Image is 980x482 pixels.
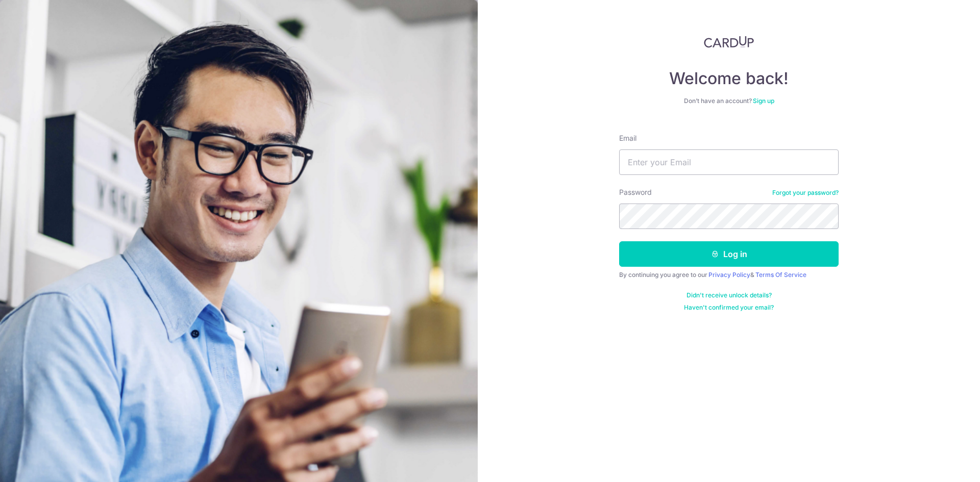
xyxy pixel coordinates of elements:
[684,303,774,312] a: Haven't confirmed your email?
[619,133,636,143] label: Email
[708,271,750,278] a: Privacy Policy
[619,271,839,279] div: By continuing you agree to our &
[619,68,839,89] h4: Welcome back!
[753,97,774,105] a: Sign up
[619,149,839,175] input: Enter your Email
[619,97,839,105] div: Don’t have an account?
[704,36,754,48] img: CardUp Logo
[619,187,652,197] label: Password
[772,189,839,197] a: Forgot your password?
[619,241,839,267] button: Log in
[687,291,772,299] a: Didn't receive unlock details?
[755,271,806,278] a: Terms Of Service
